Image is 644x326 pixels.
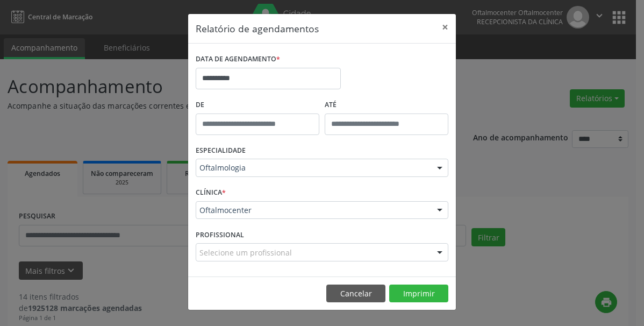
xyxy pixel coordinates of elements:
label: ATÉ [325,97,448,114]
span: Oftalmocenter [199,205,426,216]
span: Oftalmologia [199,162,426,173]
button: Imprimir [389,285,448,303]
h5: Relatório de agendamentos [196,22,319,36]
label: PROFISSIONAL [196,226,244,243]
label: De [196,97,319,114]
label: DATA DE AGENDAMENTO [196,51,280,68]
button: Close [434,14,456,40]
button: Cancelar [326,285,385,303]
span: Selecione um profissional [199,247,292,258]
label: CLÍNICA [196,185,226,201]
label: ESPECIALIDADE [196,143,246,159]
